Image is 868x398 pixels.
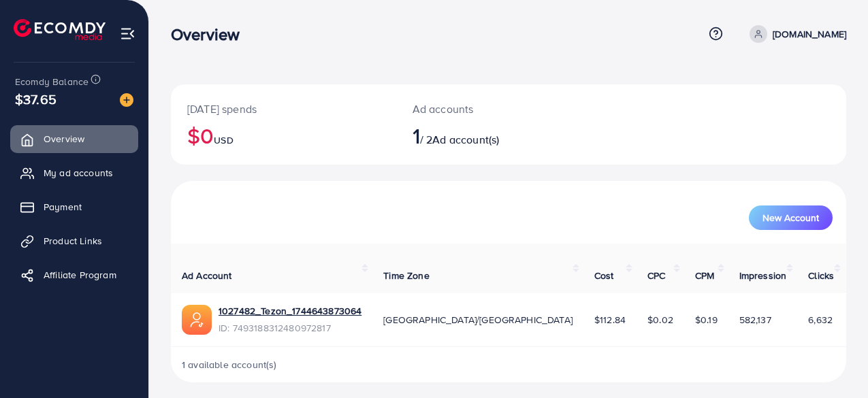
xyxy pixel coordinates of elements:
p: [DATE] spends [187,101,380,117]
img: ic-ads-acc.e4c84228.svg [182,305,212,335]
a: Overview [10,125,138,152]
button: New Account [749,205,833,230]
a: [DOMAIN_NAME] [744,25,846,43]
span: CPM [695,269,714,282]
span: 1 [413,120,420,151]
span: $0.02 [647,313,673,327]
span: Clicks [808,269,834,282]
span: Impression [739,269,787,282]
span: Product Links [44,234,102,248]
img: menu [120,26,135,42]
span: Payment [44,200,82,214]
span: $0.19 [695,313,718,327]
a: My ad accounts [10,159,138,186]
img: logo [14,19,106,40]
a: Payment [10,193,138,220]
span: [GEOGRAPHIC_DATA]/[GEOGRAPHIC_DATA] [383,313,573,327]
span: 582,137 [739,313,771,327]
span: Ecomdy Balance [15,75,89,88]
span: USD [214,133,233,147]
span: Ad Account [182,269,232,282]
span: CPC [647,269,665,282]
a: Affiliate Program [10,261,138,288]
a: 1027482_Tezon_1744643873064 [219,304,361,318]
span: Overview [44,132,84,146]
span: My ad accounts [44,166,113,180]
h2: $0 [187,122,380,148]
span: $112.84 [594,313,626,327]
p: [DOMAIN_NAME] [773,26,846,42]
span: 1 available account(s) [182,358,277,371]
span: 6,632 [808,313,833,327]
span: Time Zone [383,269,429,282]
span: Affiliate Program [44,268,116,282]
h3: Overview [171,24,251,44]
span: $37.65 [15,89,57,109]
a: Product Links [10,227,138,254]
span: Ad account(s) [432,132,499,147]
img: image [120,93,133,107]
span: ID: 7493188312480972817 [219,321,361,335]
h2: / 2 [413,122,549,148]
span: Cost [594,269,614,282]
p: Ad accounts [413,101,549,117]
span: New Account [762,213,819,222]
